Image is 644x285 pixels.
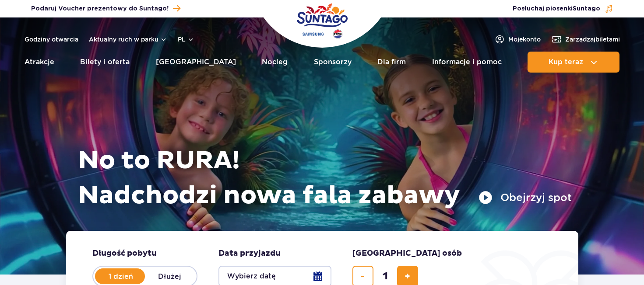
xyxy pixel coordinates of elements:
[549,58,583,66] span: Kup teraz
[494,34,541,45] a: Mojekonto
[25,35,78,44] a: Godziny otwarcia
[513,4,600,13] span: Posłuchaj piosenki
[479,191,572,205] button: Obejrzyj spot
[432,52,502,73] a: Informacje i pomoc
[508,35,541,44] span: Moje konto
[178,35,194,44] button: pl
[89,36,167,43] button: Aktualny ruch w parku
[92,248,157,259] span: Długość pobytu
[25,52,54,73] a: Atrakcje
[262,52,288,73] a: Nocleg
[573,6,600,12] span: Suntago
[352,248,462,259] span: [GEOGRAPHIC_DATA] osób
[218,248,281,259] span: Data przyjazdu
[31,3,180,14] a: Podaruj Voucher prezentowy do Suntago!
[565,35,620,44] span: Zarządzaj biletami
[31,4,169,13] span: Podaruj Voucher prezentowy do Suntago!
[80,52,130,73] a: Bilety i oferta
[314,52,352,73] a: Sponsorzy
[513,4,613,13] button: Posłuchaj piosenkiSuntago
[78,143,572,213] h1: No to RURA! Nadchodzi nowa fala zabawy
[377,52,406,73] a: Dla firm
[551,34,620,45] a: Zarządzajbiletami
[528,52,619,73] button: Kup teraz
[156,52,236,73] a: [GEOGRAPHIC_DATA]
